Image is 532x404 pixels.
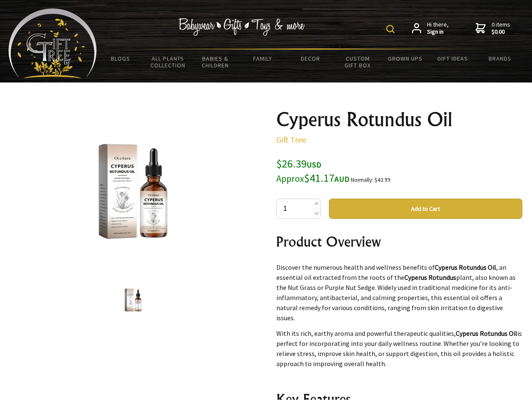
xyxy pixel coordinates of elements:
[276,157,350,185] span: $26.39 $41.17
[8,8,97,78] img: Babyware - Gifts - Toys and more...
[435,263,496,271] strong: Cyperus Rotundus Oil
[307,160,321,170] span: USD
[427,21,449,36] span: Hi there,
[476,50,524,67] a: Brands
[492,28,510,36] strong: $0.00
[492,21,510,36] span: 0 items
[67,126,199,257] img: Cyperus Rotundus Oil
[351,176,390,183] small: Normally: $43.99
[286,50,334,67] a: Decor
[144,50,192,74] a: All Plants Collection
[117,284,149,316] img: Cyperus Rotundus Oil
[276,134,306,145] a: Gift Tree
[276,109,522,130] h1: Cyperus Rotundus Oil
[386,25,395,33] img: product search
[97,50,144,67] a: BLOGS
[276,262,522,323] p: Discover the numerous health and wellness benefits of , an essential oil extracted from the roots...
[404,273,456,282] strong: Cyperus Rotundus
[276,328,522,369] p: With its rich, earthy aroma and powerful therapeutic qualities, is perfect for incorporating into...
[456,329,517,338] strong: Cyperus Rotundus Oil
[179,18,305,36] img: Babywear - Gifts - Toys & more
[329,199,522,219] button: Add to Cart
[276,231,522,252] h2: Product Overview
[239,50,287,67] a: Family
[476,21,510,36] a: 0 items$0.00
[412,21,449,36] a: Hi there,Sign in
[276,173,304,184] small: Approx
[427,28,449,36] strong: Sign in
[381,50,429,67] a: Grown Ups
[334,50,382,74] a: Custom Gift Box
[429,50,476,67] a: Gift Ideas
[334,174,350,184] span: AUD
[192,50,239,74] a: Babies & Children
